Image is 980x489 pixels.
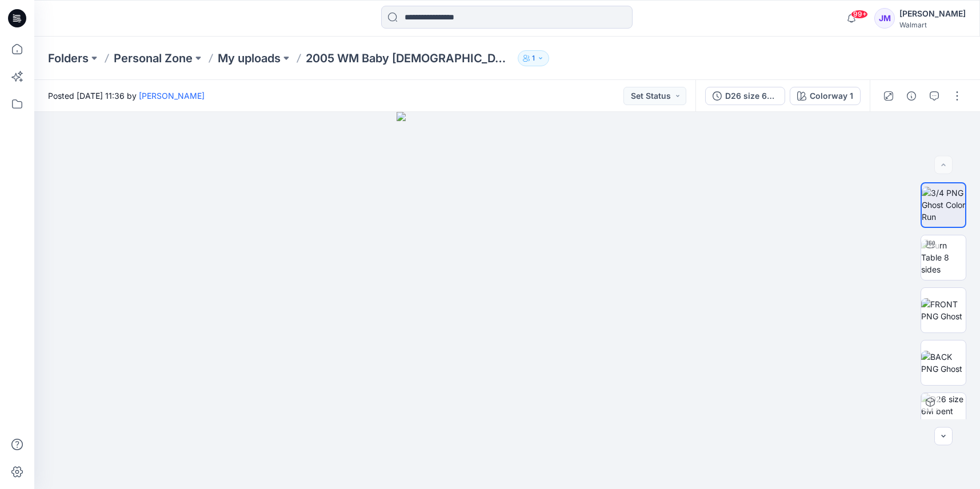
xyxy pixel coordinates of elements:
[532,52,535,65] p: 1
[705,87,785,105] button: D26 size 6M bent leg dressing layer for outerwear
[218,50,281,66] a: My uploads
[48,50,89,66] a: Folders
[306,50,513,66] p: 2005 WM Baby [DEMOGRAPHIC_DATA] M front view tops & full body
[518,50,549,66] button: 1
[921,393,966,438] img: D26 size 6M bent leg dressing layer for outerwear Colorway 1
[48,90,205,102] span: Posted [DATE] 11:36 by
[921,298,966,322] img: FRONT PNG Ghost
[902,87,921,105] button: Details
[922,187,965,223] img: 3/4 PNG Ghost Color Run
[810,90,853,102] div: Colorway 1
[790,87,861,105] button: Colorway 1
[139,91,205,101] a: [PERSON_NAME]
[921,351,966,375] img: BACK PNG Ghost
[899,7,966,21] div: [PERSON_NAME]
[725,90,778,102] div: D26 size 6M bent leg dressing layer for outerwear
[921,239,966,275] img: Turn Table 8 sides
[114,50,193,66] a: Personal Zone
[899,21,966,29] div: Walmart
[874,8,895,29] div: JM
[851,10,868,19] span: 99+
[397,112,617,489] img: eyJhbGciOiJIUzI1NiIsImtpZCI6IjAiLCJzbHQiOiJzZXMiLCJ0eXAiOiJKV1QifQ.eyJkYXRhIjp7InR5cGUiOiJzdG9yYW...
